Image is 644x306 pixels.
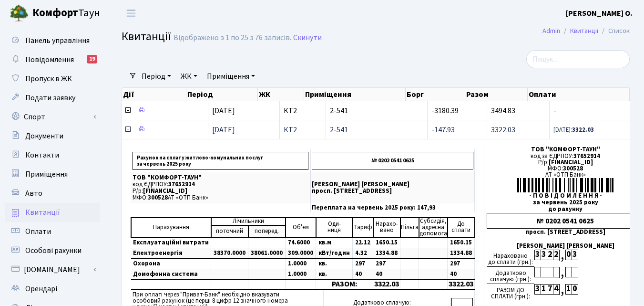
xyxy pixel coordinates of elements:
div: РАЗОМ ДО СПЛАТИ (грн.): [487,284,534,301]
th: Оплати [528,88,630,101]
p: [PERSON_NAME] [PERSON_NAME] [312,181,473,188]
td: Нарахо- вано [373,218,400,237]
div: 7 [547,284,553,295]
td: поточний [211,225,248,237]
p: Р/р: [133,188,308,194]
td: Тариф [353,218,373,237]
span: Повідомлення [25,54,74,65]
p: код ЄДРПОУ: [133,181,308,188]
small: [DATE]: [553,126,594,134]
span: Подати заявку [25,93,75,103]
li: Список [598,26,630,36]
div: Відображено з 1 по 25 з 76 записів. [174,33,291,42]
td: 309.0000 [286,248,316,258]
th: Приміщення [304,88,406,101]
td: 297 [373,258,400,269]
td: Домофонна система [131,269,211,279]
td: До cплати [448,218,475,237]
div: Р/р: [487,159,644,166]
td: кВт/годин [316,248,353,258]
span: [FINANCIAL_ID] [549,158,593,167]
td: Охорона [131,258,211,269]
span: Оплати [25,226,51,237]
a: Документи [5,127,100,146]
td: 3322.03 [448,279,475,289]
div: 0 [565,250,572,260]
td: РАЗОМ: [316,279,373,289]
td: 297 [353,258,373,269]
div: до рахунку [487,206,644,212]
div: код за ЄДРПОУ: [487,153,644,159]
span: 37652914 [168,180,195,189]
td: Лічильники [211,218,286,225]
div: ТОВ "КОМФОРТ-ТАУН" [487,147,644,153]
a: ЖК [177,68,201,84]
a: [PERSON_NAME] О. [566,8,633,19]
td: 74.6000 [286,237,316,248]
p: ТОВ "КОМФОРТ-ТАУН" [133,175,308,181]
a: Особові рахунки [5,241,100,260]
div: , [559,267,565,278]
a: Квитанції [5,203,100,222]
a: Контакти [5,146,100,165]
td: 297 [448,258,475,269]
td: 1650.15 [373,237,400,248]
td: Оди- ниця [316,218,353,237]
span: 37652914 [573,152,600,160]
nav: breadcrumb [528,21,644,41]
span: Квитанції [25,207,60,218]
div: АТ «ОТП Банк» [487,172,644,178]
a: Спорт [5,107,100,127]
td: кв. [316,269,353,279]
span: 300528 [563,164,583,173]
a: Орендарі [5,279,100,298]
b: Комфорт [32,5,78,21]
div: 2 [553,250,559,260]
a: Квитанції [570,26,598,36]
div: 3 [541,250,547,260]
span: 300528 [148,193,168,202]
a: Повідомлення19 [5,50,100,69]
div: - П О В І Д О М Л Е Н Н Я - [487,193,644,199]
span: 3322.03 [491,125,515,135]
th: ЖК [258,88,304,101]
div: , [559,250,565,261]
th: Період [186,88,257,101]
td: 1.0000 [286,258,316,269]
span: Контакти [25,150,59,160]
b: [PERSON_NAME] О. [566,8,633,19]
td: 3322.03 [373,279,400,289]
div: 2 [547,250,553,260]
span: КТ2 [284,107,322,115]
td: кв.м [316,237,353,248]
a: Пропуск в ЖК [5,69,100,88]
th: Дії [122,88,186,101]
a: Admin [542,26,560,36]
td: 38061.0000 [248,248,286,258]
span: Приміщення [25,169,68,179]
div: за червень 2025 року [487,200,644,206]
span: 2-541 [330,107,423,115]
td: Об'єм [286,218,316,237]
a: Приміщення [203,68,259,84]
div: Нараховано до сплати (грн.): [487,250,534,267]
td: 1.0000 [286,269,316,279]
td: Електроенергія [131,248,211,258]
p: просп. [STREET_ADDRESS] [312,188,473,194]
td: кв. [316,258,353,269]
div: просп. [STREET_ADDRESS] [487,229,644,235]
span: [FINANCIAL_ID] [143,187,187,195]
span: [DATE] [212,125,235,135]
div: 0 [572,284,578,295]
a: [DOMAIN_NAME] [5,260,100,279]
span: Особові рахунки [25,245,82,256]
span: Документи [25,131,63,141]
p: МФО: АТ «ОТП Банк» [133,195,308,201]
b: 3322.03 [572,126,594,134]
a: Період [138,68,175,84]
div: [PERSON_NAME] [PERSON_NAME] [487,243,644,249]
div: № 0202 0541 0625 [487,213,644,229]
span: Пропуск в ЖК [25,74,72,84]
div: 4 [553,284,559,295]
td: Нарахування [131,218,211,237]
